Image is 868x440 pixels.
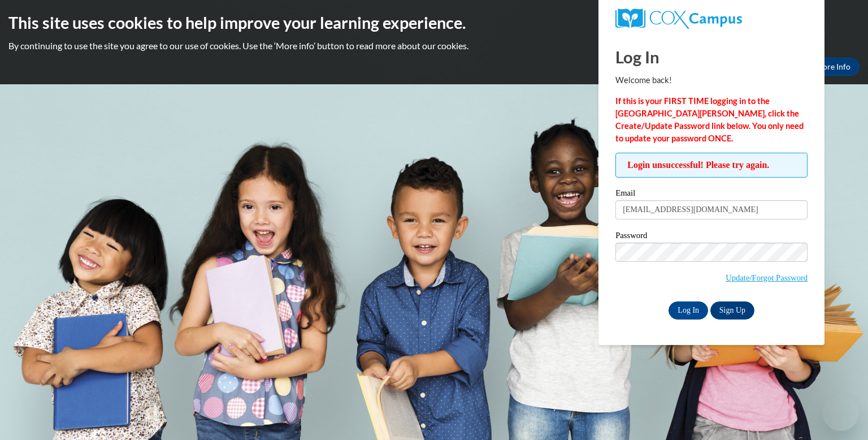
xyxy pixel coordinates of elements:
[615,153,808,178] span: Login unsuccessful! Please try again.
[710,301,754,320] a: Sign Up
[615,45,808,68] h1: Log In
[615,8,742,29] img: COX Campus
[8,40,860,52] p: By continuing to use the site you agree to our use of cookies. Use the ‘More info’ button to read...
[726,273,808,282] a: Update/Forgot Password
[615,96,804,143] strong: If this is your FIRST TIME logging in to the [GEOGRAPHIC_DATA][PERSON_NAME], click the Create/Upd...
[806,58,860,76] a: More Info
[615,8,808,29] a: COX Campus
[615,189,808,200] label: Email
[669,301,708,320] input: Log In
[8,11,860,34] h2: This site uses cookies to help improve your learning experience.
[615,74,808,87] p: Welcome back!
[823,395,859,431] iframe: Button to launch messaging window
[615,231,808,243] label: Password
